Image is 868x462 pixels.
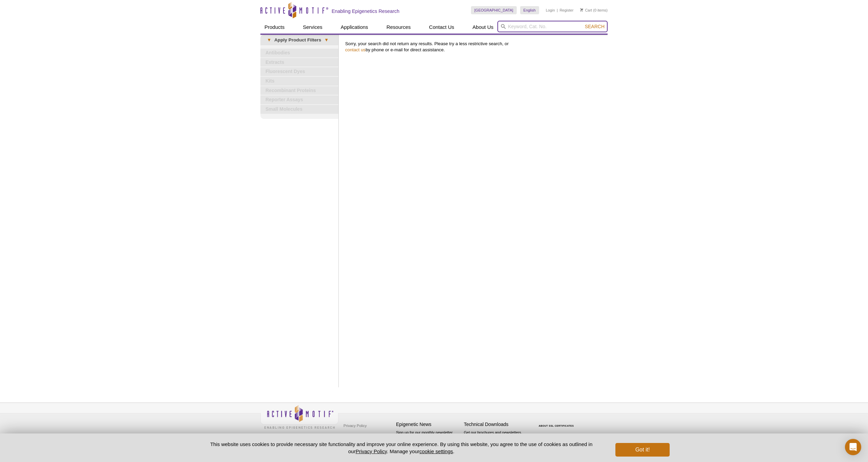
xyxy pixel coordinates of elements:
a: Terms & Conditions [342,431,377,441]
p: This website uses cookies to provide necessary site functionality and improve your online experie... [198,441,604,455]
table: Click to Verify - This site chose Symantec SSL for secure e-commerce and confidential communicati... [532,415,583,430]
img: Your Cart [580,8,583,12]
a: Applications [337,21,372,34]
a: Login [546,8,555,13]
li: | [557,6,558,14]
span: Search [585,24,605,29]
a: Kits [260,77,338,86]
p: Get our brochures and newsletters, or request them by mail. [464,430,528,447]
a: Cart [580,8,592,13]
a: Fluorescent Dyes [260,67,338,76]
h4: Epigenetic News [396,422,460,427]
a: ABOUT SSL CERTIFICATES [539,425,574,427]
input: Keyword, Cat. No. [497,21,608,32]
p: Sign up for our monthly newsletter highlighting recent publications in the field of epigenetics. [396,430,460,453]
li: (0 items) [580,6,608,14]
button: Search [583,23,607,30]
a: English [520,6,539,14]
a: Reporter Assays [260,95,338,104]
button: Got it! [615,443,670,457]
a: ▾Apply Product Filters▾ [260,35,338,46]
button: cookie settings [419,448,453,454]
span: ▾ [321,37,332,43]
a: contact us [345,47,366,52]
a: Products [260,21,289,34]
span: ▾ [264,37,274,43]
a: Resources [382,21,415,34]
a: Register [559,8,573,13]
a: [GEOGRAPHIC_DATA] [471,6,517,14]
a: Small Molecules [260,105,338,114]
a: Contact Us [425,21,458,34]
h4: Technical Downloads [464,422,528,427]
p: Sorry, your search did not return any results. Please try a less restrictive search, or by phone ... [345,41,604,53]
a: Privacy Policy [356,448,387,454]
a: Recombinant Proteins [260,86,338,95]
img: Active Motif, [260,403,338,430]
a: Services [299,21,327,34]
h2: Enabling Epigenetics Research [332,8,399,14]
a: Antibodies [260,49,338,57]
a: About Us [469,21,498,34]
div: Open Intercom Messenger [845,439,861,455]
a: Privacy Policy [342,421,368,431]
a: Extracts [260,58,338,67]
